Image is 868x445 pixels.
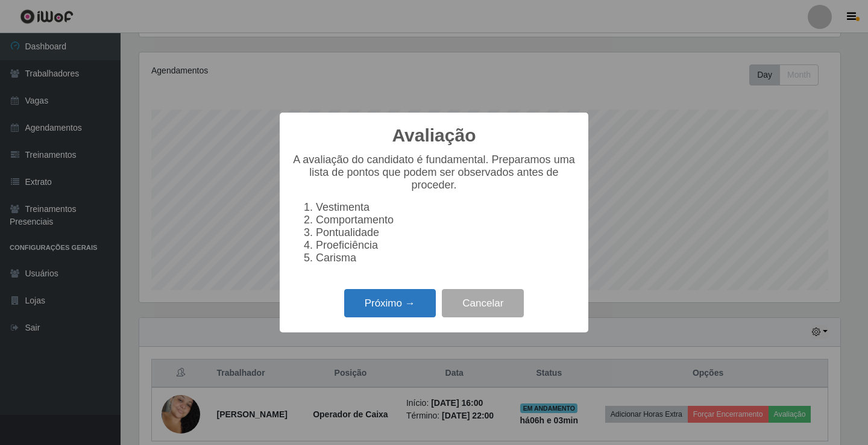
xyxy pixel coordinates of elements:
[442,289,524,317] button: Cancelar
[316,239,576,252] li: Proeficiência
[292,154,576,191] p: A avaliação do candidato é fundamental. Preparamos uma lista de pontos que podem ser observados a...
[316,201,576,214] li: Vestimenta
[316,226,576,239] li: Pontualidade
[392,125,476,146] h2: Avaliação
[316,214,576,226] li: Comportamento
[344,289,436,317] button: Próximo →
[316,252,576,264] li: Carisma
